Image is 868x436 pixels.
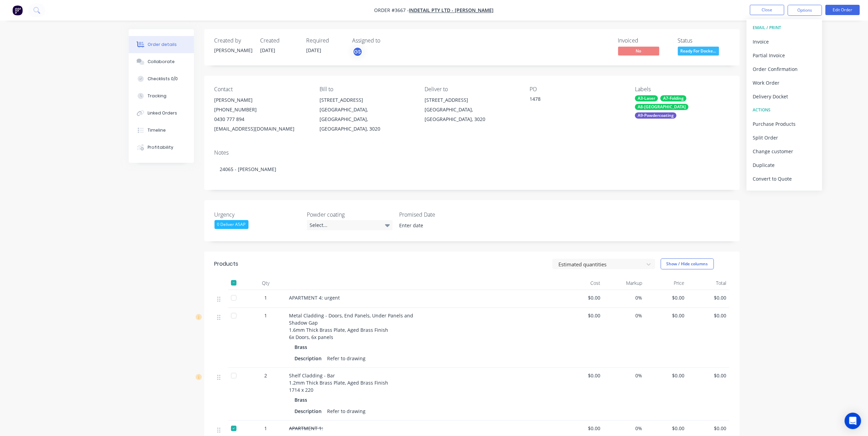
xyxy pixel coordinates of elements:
[289,425,323,432] span: APARTMENT 1:
[530,86,624,93] div: PO
[215,159,729,180] div: 24065 - [PERSON_NAME]
[265,294,267,301] span: 1
[690,312,727,319] span: $0.00
[753,78,816,88] div: Work Order
[215,86,309,93] div: Contact
[788,5,822,16] button: Options
[753,92,816,101] div: Delivery Docket
[148,59,175,65] div: Collaborate
[425,86,519,93] div: Deliver to
[648,425,685,432] span: $0.00
[215,47,252,54] div: [PERSON_NAME]
[129,70,194,87] button: Checklists 0/0
[265,425,267,432] span: 1
[648,312,685,319] span: $0.00
[845,413,861,429] div: Open Intercom Messenger
[320,95,414,134] div: [STREET_ADDRESS][GEOGRAPHIC_DATA], [GEOGRAPHIC_DATA], [GEOGRAPHIC_DATA], 3020
[648,372,685,379] span: $0.00
[635,104,688,110] div: A8-[GEOGRAPHIC_DATA]
[215,220,248,229] div: 0 Deliver ASAP
[753,146,816,156] div: Change customer
[129,105,194,122] button: Linked Orders
[661,258,714,269] button: Show / Hide columns
[289,372,389,393] span: Shelf Cladding - Bar 1.2mm Thick Brass Plate, Aged Brass Finish 1714 x 220
[295,342,310,352] div: Brass
[148,110,177,116] div: Linked Orders
[753,106,816,114] div: ACTIONS
[635,86,729,93] div: Labels
[606,425,643,432] span: 0%
[289,312,414,340] span: Metal Cladding - Doors, End Panels, Under Panels and Shadow Gap 1.6mm Thick Brass Plate, Aged Bra...
[425,95,519,124] div: [STREET_ADDRESS][GEOGRAPHIC_DATA], [GEOGRAPHIC_DATA], 3020
[750,5,784,15] button: Close
[215,105,309,114] div: [PHONE_NUMBER]
[753,64,816,74] div: Order Confirmation
[352,47,363,57] button: GS
[618,37,670,44] div: Invoiced
[687,276,729,290] div: Total
[306,37,344,44] div: Required
[148,144,173,150] div: Profitability
[606,294,643,301] span: 0%
[394,220,480,231] input: Enter date
[320,86,414,93] div: Bill to
[215,37,252,44] div: Created by
[690,425,727,432] span: $0.00
[399,210,485,219] label: Promised Date
[215,114,309,124] div: 0430 777 894
[307,210,393,219] label: Powder coating
[307,220,393,230] div: Select...
[129,87,194,105] button: Tracking
[635,95,658,101] div: A3-Laser
[295,406,325,416] div: Description
[409,7,494,14] span: Indetail Pty Ltd - [PERSON_NAME]
[678,47,719,57] button: Ready For Docke...
[530,95,616,105] div: 1478
[325,406,369,416] div: Refer to drawing
[129,36,194,53] button: Order details
[825,5,860,15] button: Edit Order
[352,37,421,44] div: Assigned to
[606,372,643,379] span: 0%
[265,372,267,379] span: 2
[564,294,601,301] span: $0.00
[753,50,816,60] div: Partial Invoice
[320,95,414,105] div: [STREET_ADDRESS]
[215,149,729,156] div: Notes
[320,105,414,134] div: [GEOGRAPHIC_DATA], [GEOGRAPHIC_DATA], [GEOGRAPHIC_DATA], 3020
[265,312,267,319] span: 1
[618,47,659,55] span: No
[295,395,310,405] div: Brass
[215,210,300,219] label: Urgency
[753,37,816,47] div: Invoice
[215,124,309,134] div: [EMAIL_ADDRESS][DOMAIN_NAME]
[306,47,322,53] span: [DATE]
[148,41,177,48] div: Order details
[129,122,194,139] button: Timeline
[753,23,816,32] div: EMAIL / PRINT
[603,276,645,290] div: Markup
[12,5,23,15] img: Factory
[245,276,287,290] div: Qty
[564,372,601,379] span: $0.00
[660,95,686,101] div: A7-Folding
[690,372,727,379] span: $0.00
[215,95,309,105] div: [PERSON_NAME]
[129,139,194,156] button: Profitability
[606,312,643,319] span: 0%
[325,353,369,363] div: Refer to drawing
[561,276,603,290] div: Cost
[753,187,816,197] div: Archive
[148,93,166,99] div: Tracking
[425,105,519,124] div: [GEOGRAPHIC_DATA], [GEOGRAPHIC_DATA], 3020
[374,7,409,14] span: Order #3667 -
[753,174,816,184] div: Convert to Quote
[753,119,816,129] div: Purchase Products
[635,112,676,119] div: A9-Powdercoating
[261,47,276,53] span: [DATE]
[215,95,309,134] div: [PERSON_NAME][PHONE_NUMBER]0430 777 894[EMAIL_ADDRESS][DOMAIN_NAME]
[148,127,166,133] div: Timeline
[645,276,687,290] div: Price
[678,37,729,44] div: Status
